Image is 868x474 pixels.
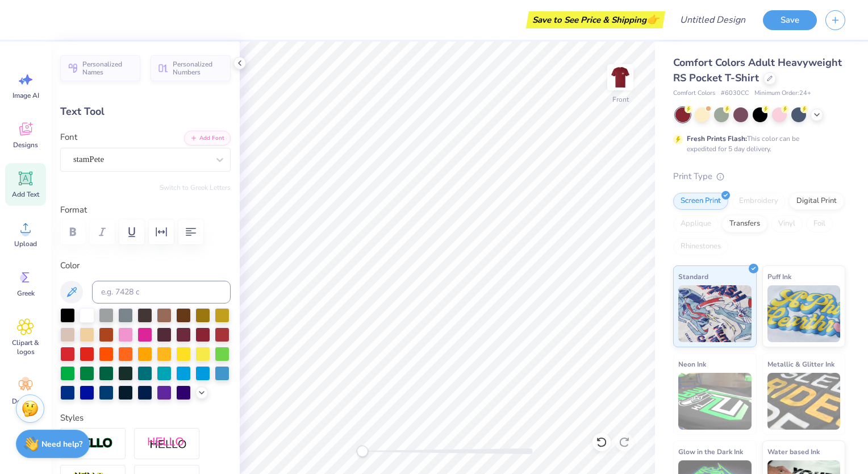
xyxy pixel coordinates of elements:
div: Rhinestones [673,238,728,255]
div: Screen Print [673,193,728,210]
button: Save [763,10,817,30]
span: Minimum Order: 24 + [754,89,811,98]
div: Save to See Price & Shipping [529,11,662,28]
img: Standard [678,285,752,342]
button: Personalized Names [60,55,140,81]
div: Text Tool [60,104,231,119]
span: Standard [678,271,708,282]
span: Puff Ink [767,271,791,282]
img: Stroke [73,437,113,450]
img: Front [609,66,632,89]
span: Add Text [12,190,39,199]
div: Front [612,94,629,105]
img: Neon Ink [678,373,752,430]
button: Switch to Greek Letters [160,183,231,192]
img: Metallic & Glitter Ink [767,373,841,430]
div: Vinyl [771,215,803,232]
button: Add Font [184,131,231,145]
div: Applique [673,215,719,232]
div: Digital Print [789,193,844,210]
label: Styles [60,411,84,425]
span: Image AI [12,91,39,100]
span: Water based Ink [767,446,820,458]
label: Format [60,203,231,217]
span: Greek [17,289,35,298]
span: Decorate [12,397,39,406]
button: Personalized Numbers [151,55,231,81]
div: This color can be expedited for 5 day delivery. [687,134,827,154]
span: Neon Ink [678,358,706,370]
div: Embroidery [732,193,786,210]
div: Foil [806,215,833,232]
span: Glow in the Dark Ink [678,446,743,458]
input: e.g. 7428 c [92,281,231,303]
span: Designs [13,140,38,149]
strong: Need help? [41,439,82,450]
img: Puff Ink [767,285,841,342]
span: Comfort Colors [673,89,715,98]
span: Clipart & logos [7,338,44,356]
input: Untitled Design [671,9,754,31]
label: Color [60,259,231,272]
span: # 6030CC [721,89,749,98]
span: Personalized Numbers [173,60,224,76]
img: Shadow [147,436,187,451]
span: Comfort Colors Adult Heavyweight RS Pocket T-Shirt [673,56,842,85]
span: Personalized Names [82,60,133,76]
span: Upload [14,239,37,248]
span: Metallic & Glitter Ink [767,358,834,370]
div: Accessibility label [357,446,368,457]
span: 👉 [646,13,659,26]
div: Print Type [673,170,845,183]
div: Transfers [722,215,767,232]
strong: Fresh Prints Flash: [687,134,747,143]
label: Font [60,131,77,144]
